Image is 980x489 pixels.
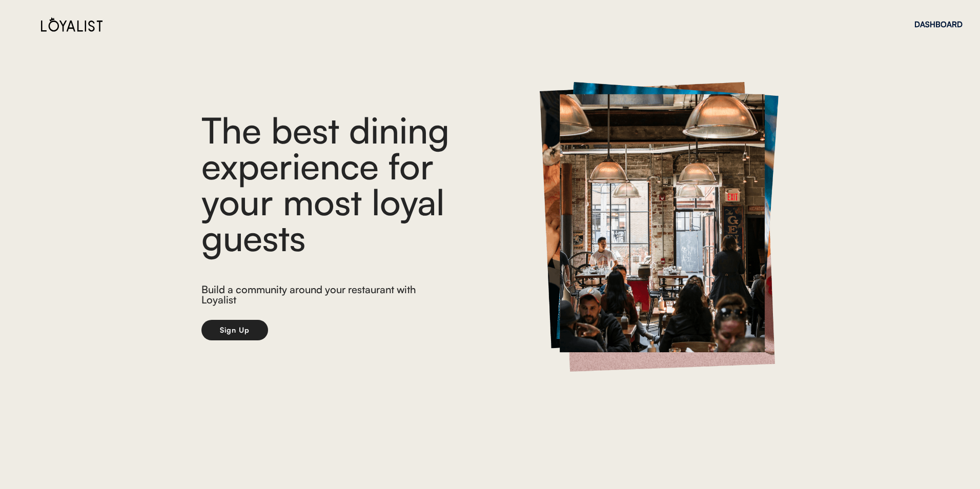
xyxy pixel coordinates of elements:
[201,112,509,255] div: The best dining experience for your most loyal guests
[914,21,963,28] div: DASHBOARD
[540,82,779,372] img: https%3A%2F%2Fcad833e4373cb143c693037db6b1f8a3.cdn.bubble.io%2Ff1706310385766x357021172207471900%...
[201,320,268,340] button: Sign Up
[41,17,103,32] img: Loyalist%20Logo%20Black.svg
[201,284,425,308] div: Build a community around your restaurant with Loyalist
